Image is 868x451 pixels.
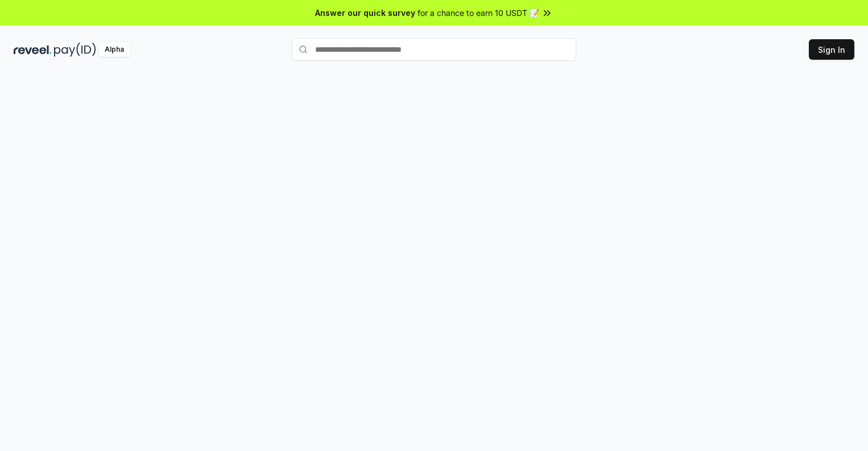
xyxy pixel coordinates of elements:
[14,43,52,57] img: reveel_dark
[418,7,539,19] span: for a chance to earn 10 USDT 📝
[98,43,130,57] div: Alpha
[809,39,854,60] button: Sign In
[54,43,96,57] img: pay_id
[315,7,415,19] span: Answer our quick survey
